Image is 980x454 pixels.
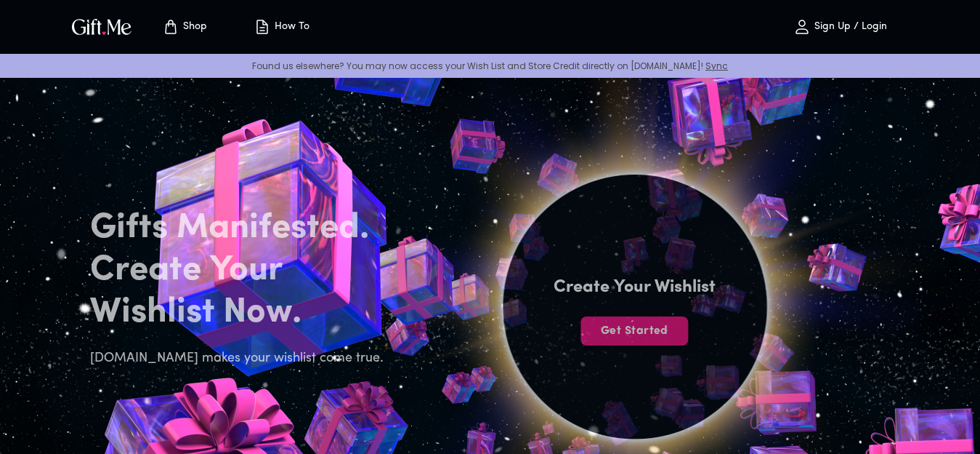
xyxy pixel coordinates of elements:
button: GiftMe Logo [68,18,136,36]
p: Sign Up / Login [811,21,887,33]
button: Get Started [580,316,688,346]
h2: Wishlist Now. [90,292,392,334]
h2: Gifts Manifested. [90,207,392,250]
img: how-to.svg [254,18,271,36]
h6: [DOMAIN_NAME] makes your wishlist come true. [90,349,392,369]
a: Sync [705,60,728,72]
p: How To [271,21,309,33]
img: GiftMe Logo [69,16,134,37]
button: How To [242,4,322,50]
p: Found us elsewhere? You may now access your Wish List and Store Credit directly on [DOMAIN_NAME]! [12,60,968,72]
h4: Create Your Wishlist [554,276,716,299]
h2: Create Your [90,250,392,292]
button: Store page [145,4,224,50]
span: Get Started [580,323,688,339]
p: Shop [179,21,207,33]
button: Sign Up / Login [768,4,913,50]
